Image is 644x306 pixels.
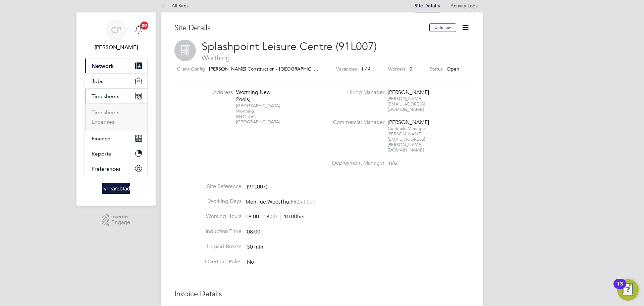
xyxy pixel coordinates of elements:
[617,279,639,301] button: Open Resource Center, 13 new notifications
[196,89,233,96] label: Address
[111,26,121,34] span: CP
[247,183,267,190] span: (91L007)
[76,12,156,206] nav: Main navigation
[85,19,148,51] a: CP[PERSON_NAME]
[447,66,459,72] span: Open
[174,198,241,205] label: Working Days
[361,66,371,72] span: 1 / 4
[336,65,357,73] label: Vacancies
[92,135,110,142] span: Finance
[246,199,258,205] span: Mon,
[174,258,241,265] label: Overtime Rules
[388,131,425,153] span: [PERSON_NAME][EMAIL_ADDRESS][PERSON_NAME][DOMAIN_NAME]
[290,199,298,205] span: Fri,
[92,109,119,116] a: Timesheets
[161,3,189,9] a: All Sites
[450,3,478,9] a: Activity Logs
[174,53,470,62] span: Worthing
[415,3,440,9] a: Site Details
[202,40,377,53] span: Splashpoint Leisure Centre (91L007)
[111,220,130,225] span: Engage
[102,183,130,194] img: randstad-logo-retina.png
[85,161,147,176] button: Preferences
[246,213,304,220] div: 08:00 - 18:00
[102,214,130,227] a: Powered byEngage
[85,103,147,131] div: Timesheets
[388,89,430,96] div: [PERSON_NAME]
[92,150,111,157] span: Reports
[388,96,425,112] span: [PERSON_NAME][EMAIL_ADDRESS][DOMAIN_NAME]
[177,65,205,73] label: Client Config
[209,66,362,72] span: [PERSON_NAME] Construction - [GEOGRAPHIC_DATA] Home Counties
[85,74,147,88] button: Jobs
[92,166,120,172] span: Preferences
[328,160,384,167] label: Deployment Manager
[247,244,263,250] span: 30 min
[174,243,241,250] label: Unpaid Breaks
[410,66,412,72] span: 0
[92,63,114,69] span: Network
[388,65,406,73] label: Workers
[132,19,145,41] a: 20
[140,21,148,30] span: 20
[85,146,147,161] button: Reports
[280,213,304,220] span: 10.00hrs
[430,65,443,73] label: Status
[389,160,397,166] span: n/a
[388,119,430,126] div: [PERSON_NAME]
[429,23,456,32] button: Unfollow
[280,199,290,205] span: Thu,
[328,89,384,96] label: Hiring Manager
[85,131,147,146] button: Finance
[236,89,278,103] div: Worthing New Pools,
[174,23,429,33] h3: Site Details
[174,183,241,190] label: Site Reference
[174,228,241,235] label: Induction Time
[85,183,148,194] a: Go to home page
[328,119,384,126] label: Commercial Manager
[247,259,254,265] span: No
[85,58,147,73] button: Network
[92,119,114,125] a: Expenses
[267,199,280,205] span: Wed,
[92,78,103,84] span: Jobs
[307,199,316,205] span: Sun
[174,289,470,299] h3: Invoice Details
[85,89,147,103] button: Timesheets
[111,214,130,220] span: Powered by
[388,126,425,131] span: Contracts Manager
[85,43,148,51] span: Ciaran Poole
[174,213,241,220] label: Working Hours
[298,199,307,205] span: Sat,
[258,199,267,205] span: Tue,
[617,284,623,293] div: 13
[236,103,278,125] div: [GEOGRAPHIC_DATA] Worthing BN11 2EN [GEOGRAPHIC_DATA]
[92,93,119,99] span: Timesheets
[247,228,260,235] span: 08:00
